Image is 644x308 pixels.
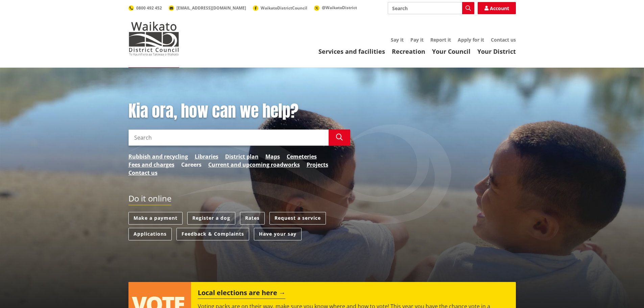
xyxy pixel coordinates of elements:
[128,152,188,161] a: Rubbish and recycling
[253,5,307,11] a: WaikatoDistrictCouncil
[240,212,265,224] a: Rates
[225,152,259,161] a: District plan
[136,5,162,11] span: 0800 492 452
[391,37,404,43] a: Say it
[477,47,516,55] a: Your District
[269,212,326,224] a: Request a service
[195,152,218,161] a: Libraries
[198,289,285,299] h2: Local elections are here
[254,228,302,240] a: Have your say
[128,101,350,121] h1: Kia ora, how can we help?
[176,228,249,240] a: Feedback & Complaints
[128,212,183,224] a: Make a payment
[261,5,307,11] span: WaikatoDistrictCouncil
[128,169,158,177] a: Contact us
[128,161,174,169] a: Fees and charges
[307,161,328,169] a: Projects
[181,161,201,169] a: Careers
[128,129,329,146] input: Search input
[128,194,171,206] h2: Do it online
[128,5,162,11] a: 0800 492 452
[432,47,471,55] a: Your Council
[491,37,516,43] a: Contact us
[430,37,451,43] a: Report it
[458,37,484,43] a: Apply for it
[613,280,637,304] iframe: Messenger Launcher
[176,5,246,11] span: [EMAIL_ADDRESS][DOMAIN_NAME]
[287,152,317,161] a: Cemeteries
[322,5,357,10] span: @WaikatoDistrict
[318,47,385,55] a: Services and facilities
[265,152,280,161] a: Maps
[169,5,246,11] a: [EMAIL_ADDRESS][DOMAIN_NAME]
[392,47,425,55] a: Recreation
[410,37,424,43] a: Pay it
[314,5,357,10] a: @WaikatoDistrict
[478,2,516,14] a: Account
[128,22,179,55] img: Waikato District Council - Te Kaunihera aa Takiwaa o Waikato
[187,212,235,224] a: Register a dog
[128,228,172,240] a: Applications
[388,2,474,14] input: Search input
[208,161,300,169] a: Current and upcoming roadworks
